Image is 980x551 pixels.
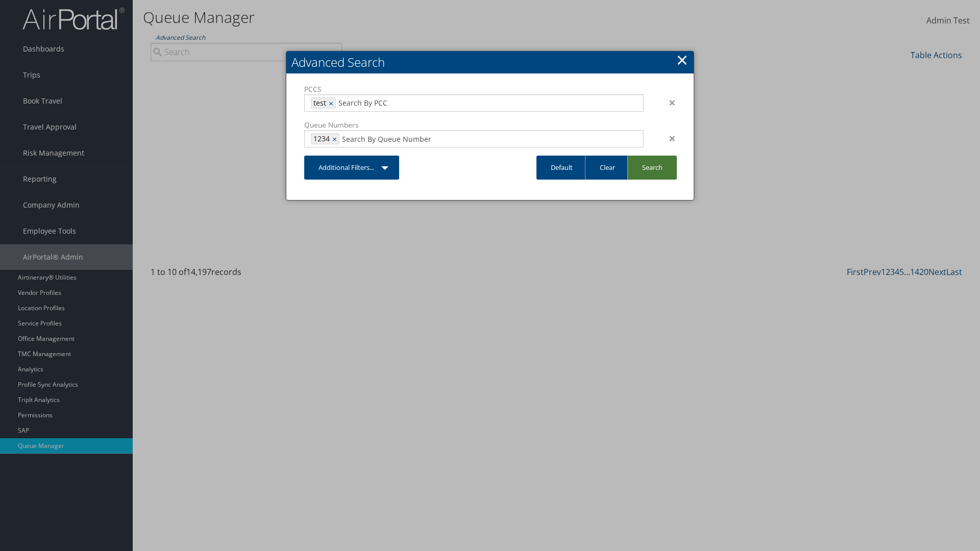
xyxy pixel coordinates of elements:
[304,156,399,180] a: Additional Filters...
[311,98,326,108] span: test
[627,156,677,180] a: Search
[304,120,644,130] label: Queue Numbers
[329,98,335,108] a: ×
[676,49,688,70] a: Close
[585,156,629,180] a: Clear
[342,134,636,144] input: Search By Queue Number
[286,51,694,73] h2: Advanced Search
[651,96,683,109] div: ×
[304,84,644,94] label: PCCS
[536,156,587,180] a: Default
[311,134,330,144] span: 1234
[651,132,683,144] div: ×
[338,98,636,108] input: Search By PCC
[332,134,339,144] a: ×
